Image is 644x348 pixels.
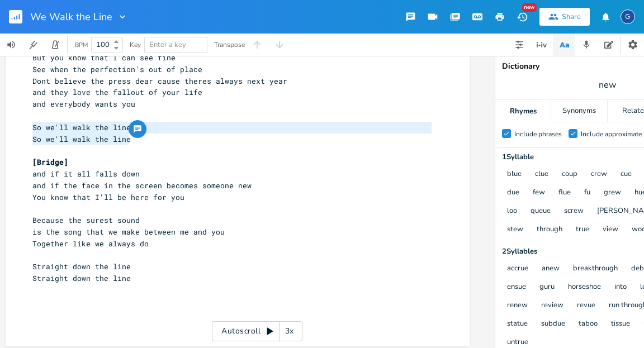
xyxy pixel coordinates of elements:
[507,170,522,179] button: blue
[579,320,598,329] button: taboo
[32,122,131,132] span: So we'll walk the line
[591,170,607,179] button: crew
[511,7,533,27] button: New
[558,188,571,198] button: flue
[507,320,528,329] button: statue
[32,157,68,167] span: [Bridge]
[32,215,140,225] span: Because the surest sound
[621,9,635,24] div: glennseland
[576,225,589,235] button: true
[32,180,252,190] span: and if the face in the screen becomes someone new
[32,227,225,237] span: is the song that we make between me and you
[535,170,548,179] button: clue
[542,264,560,274] button: anew
[539,283,555,292] button: guru
[539,8,590,26] button: Share
[537,225,562,235] button: through
[32,53,176,63] span: But you know that I can see fine
[614,283,627,292] button: into
[599,79,616,92] span: new
[507,225,523,235] button: stew
[514,131,562,137] div: Include phrases
[541,301,563,311] button: review
[32,87,202,97] span: and they love the fallout of your life
[522,3,537,12] div: New
[584,188,590,198] button: fu
[562,170,577,179] button: coup
[568,283,601,292] button: horseshoe
[32,169,140,179] span: and if it all falls down
[32,239,149,249] span: Together like we always do
[507,283,526,292] button: ensue
[507,207,517,216] button: loo
[75,42,88,48] div: BPM
[32,261,131,271] span: Straight down the line
[621,4,635,30] button: G
[32,273,131,283] span: Straight down the line
[130,41,141,48] div: Key
[149,40,186,50] span: Enter a key
[573,264,618,274] button: breakthrough
[603,225,618,235] button: view
[551,100,607,122] div: Synonyms
[577,301,595,311] button: revue
[562,12,581,22] div: Share
[611,320,630,329] button: tissue
[564,207,584,216] button: screw
[604,188,621,198] button: grew
[507,264,528,274] button: accrue
[32,76,287,86] span: Dont believe the press dear cause theres always next year
[531,207,551,216] button: queue
[32,99,135,109] span: and everybody wants you
[495,100,551,122] div: Rhymes
[30,12,112,22] span: We Walk the Line
[507,188,519,198] button: due
[32,134,131,144] span: So we'll walk the line
[507,301,528,311] button: renew
[621,170,632,179] button: cue
[214,41,245,48] div: Transpose
[280,321,300,341] div: 3x
[212,321,302,341] div: Autoscroll
[32,192,184,202] span: You know that I'll be here for you
[533,188,545,198] button: few
[507,338,528,347] button: untrue
[32,64,202,74] span: See when the perfection's out of place
[541,320,565,329] button: subdue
